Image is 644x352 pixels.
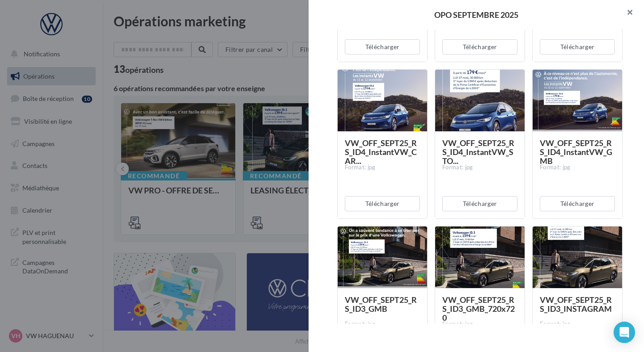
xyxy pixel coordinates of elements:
button: Télécharger [345,39,420,54]
div: Format: jpg [442,163,517,172]
span: VW_OFF_SEPT25_RS_ID3_GMB_720x720 [442,295,515,323]
div: Format: jpg [540,163,615,172]
button: Télécharger [442,196,517,211]
button: Télécharger [442,39,517,54]
button: Télécharger [540,196,615,211]
div: Format: jpg [442,320,517,328]
span: VW_OFF_SEPT25_RS_ID4_InstantVW_GMB [540,138,612,166]
div: Format: jpg [540,320,615,328]
div: OPO SEPTEMBRE 2025 [323,11,630,19]
span: VW_OFF_SEPT25_RS_ID4_InstantVW_CAR... [345,138,417,166]
div: Open Intercom Messenger [614,322,635,343]
span: VW_OFF_SEPT25_RS_ID3_GMB [345,295,417,314]
span: VW_OFF_SEPT25_RS_ID3_INSTAGRAM [540,295,612,314]
div: Format: jpg [345,163,420,172]
div: Format: jpg [345,320,420,328]
button: Télécharger [345,196,420,211]
button: Télécharger [540,39,615,54]
span: VW_OFF_SEPT25_RS_ID4_InstantVW_STO... [442,138,514,166]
